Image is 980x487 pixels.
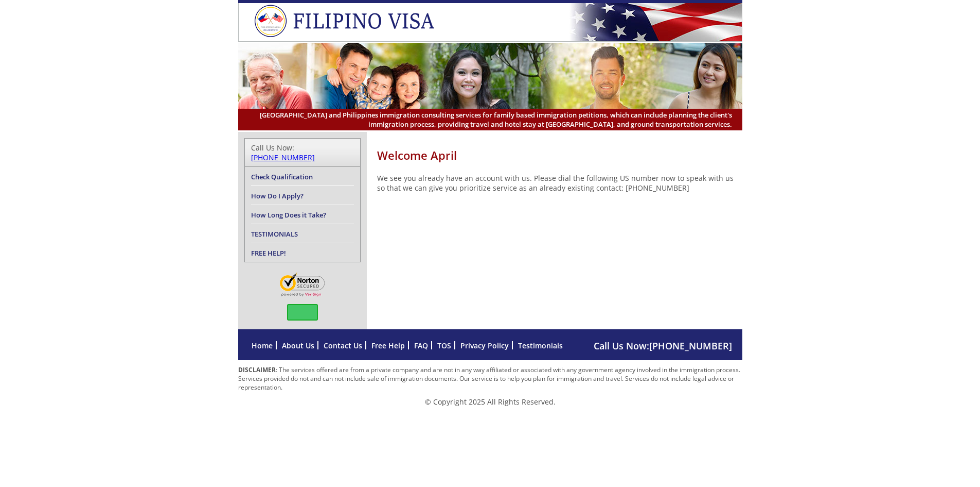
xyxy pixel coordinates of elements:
[251,172,313,181] a: Check Qualification
[437,341,451,350] a: TOS
[251,153,315,162] a: [PHONE_NUMBER]
[238,397,742,407] p: © Copyright 2025 All Rights Reserved.
[594,340,732,352] span: Call Us Now:
[251,229,298,239] a: TESTIMONIALS
[460,341,509,350] a: Privacy Policy
[251,248,286,258] a: FREE HELP!
[251,210,326,220] a: How Long Does it Take?
[251,191,304,200] a: How Do I Apply?
[238,365,742,392] p: : The services offered are from a private company and are not in any way affiliated or associated...
[518,341,563,350] a: Testimonials
[282,341,314,350] a: About Us
[377,147,742,163] h1: Welcome April
[377,173,742,193] p: We see you already have an account with us. Please dial the following US number now to speak with...
[371,341,405,350] a: Free Help
[324,341,362,350] a: Contact Us
[251,143,354,162] div: Call Us Now:
[649,340,732,352] a: [PHONE_NUMBER]
[414,341,428,350] a: FAQ
[248,110,732,129] span: [GEOGRAPHIC_DATA] and Philippines immigration consulting services for family based immigration pe...
[252,341,273,350] a: Home
[238,365,276,374] strong: DISCLAIMER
